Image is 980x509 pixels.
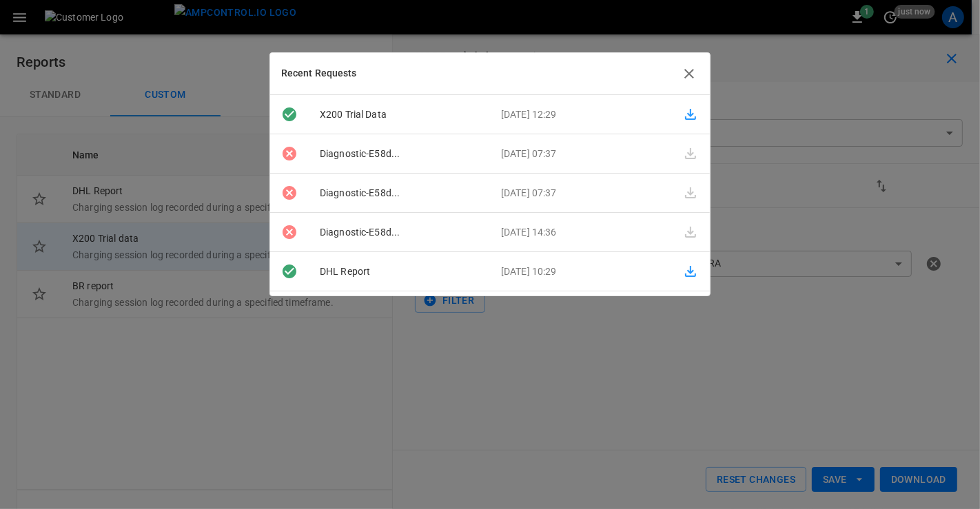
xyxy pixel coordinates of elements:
p: [DATE] 12:29 [490,107,671,122]
div: Failed [270,224,309,240]
p: DHL Report [309,264,490,279]
p: [DATE] 14:36 [490,225,671,240]
div: Ready to download [270,106,309,123]
div: Downloaded [270,263,309,280]
p: Diagnostic-e58d... [309,225,490,240]
p: [DATE] 10:29 [490,264,671,279]
h6: Recent Requests [281,66,357,81]
p: Diagnostic-e58d... [309,147,490,161]
p: X200 Trial data [309,107,490,122]
div: Failed [270,145,309,162]
p: Diagnostic-e58d... [309,186,490,200]
p: [DATE] 07:37 [490,186,671,200]
div: Failed [270,185,309,201]
p: [DATE] 07:37 [490,147,671,161]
